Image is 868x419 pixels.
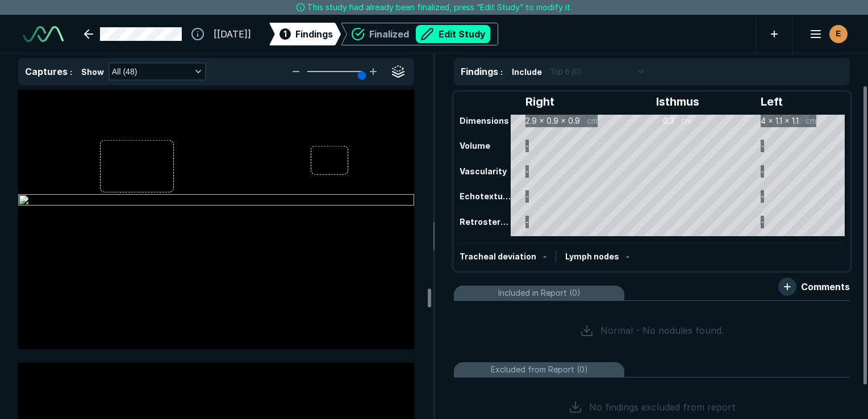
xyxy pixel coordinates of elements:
div: FinalizedEdit Study [341,23,498,45]
span: Include [512,66,542,78]
div: Finalized [369,25,490,43]
span: Lymph nodes [565,252,619,261]
button: avatar-name [802,23,850,45]
span: Normal - No nodules found. [600,324,724,337]
span: Findings [461,66,498,77]
span: 1 [283,28,287,40]
span: Comments [801,280,850,294]
span: Top 6 (0) [550,65,581,78]
button: Edit Study [416,25,490,43]
img: 1d8c9802-16a1-40ac-95e6-becd6ddc8121 [18,194,414,208]
span: - [543,252,546,261]
div: avatar-name [829,25,848,43]
div: 1Findings [269,23,341,45]
span: This study had already been finalized, press “Edit Study” to modify it. [307,1,572,14]
img: See-Mode Logo [23,26,64,42]
span: [[DATE]] [214,27,251,41]
span: Excluded from Report (0) [491,363,588,376]
span: Captures [25,66,68,77]
span: : [70,67,72,77]
span: Show [81,66,104,78]
a: See-Mode Logo [18,22,68,47]
span: Findings [295,27,333,41]
span: E [836,28,841,40]
span: - [626,252,629,261]
span: All (48) [112,65,137,78]
span: : [500,67,503,77]
span: Included in Report (0) [498,287,581,299]
span: No findings excluded from report [589,400,736,414]
span: Tracheal deviation [460,252,536,261]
